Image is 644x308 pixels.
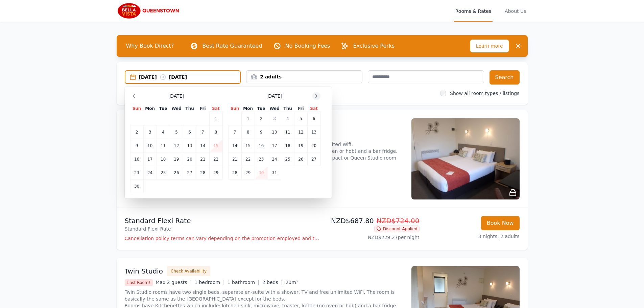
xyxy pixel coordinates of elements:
td: 11 [157,139,170,152]
td: 20 [307,139,320,152]
td: 7 [228,125,241,139]
td: 3 [143,125,157,139]
p: No Booking Fees [285,42,330,50]
td: 10 [268,125,281,139]
p: Best Rate Guaranteed [202,42,262,50]
button: Search [490,70,520,85]
td: 31 [268,166,281,180]
span: Max 2 guests | [156,280,192,285]
td: 1 [241,112,255,125]
td: 8 [241,125,255,139]
td: 12 [170,139,183,152]
th: Sun [228,105,241,112]
span: Last Room! [125,279,153,286]
th: Thu [281,105,294,112]
p: Standard Flexi Rate [125,216,319,226]
td: 10 [143,139,157,152]
span: 1 bedroom | [194,280,225,285]
td: 28 [228,166,241,180]
th: Wed [268,105,281,112]
button: Book Now [481,216,520,230]
p: Exclusive Perks [353,42,395,50]
span: 2 beds | [262,280,283,285]
th: Mon [143,105,157,112]
td: 17 [268,139,281,152]
span: Why Book Direct? [121,39,180,53]
td: 25 [157,166,170,180]
td: 15 [209,139,222,152]
span: Discount Applied [374,226,420,232]
td: 26 [294,152,307,166]
td: 23 [255,152,268,166]
td: 29 [241,166,255,180]
td: 24 [143,166,157,180]
td: 21 [228,152,241,166]
th: Sat [307,105,320,112]
td: 16 [255,139,268,152]
td: 27 [307,152,320,166]
td: 22 [241,152,255,166]
td: 15 [241,139,255,152]
p: Cancellation policy terms can vary depending on the promotion employed and the time of stay of th... [125,235,319,242]
td: 14 [228,139,241,152]
td: 18 [157,152,170,166]
td: 13 [307,125,320,139]
td: 8 [209,125,222,139]
td: 6 [183,125,196,139]
td: 23 [130,166,143,180]
span: 20m² [285,280,298,285]
th: Fri [294,105,307,112]
td: 2 [255,112,268,125]
td: 14 [196,139,209,152]
span: [DATE] [266,93,282,99]
td: 13 [183,139,196,152]
td: 30 [255,166,268,180]
td: 25 [281,152,294,166]
h3: Twin Studio [125,266,163,276]
td: 18 [281,139,294,152]
td: 21 [196,152,209,166]
td: 19 [170,152,183,166]
td: 12 [294,125,307,139]
p: 3 nights, 2 adults [425,233,520,240]
td: 5 [294,112,307,125]
td: 5 [170,125,183,139]
div: 2 adults [246,73,362,80]
td: 17 [143,152,157,166]
td: 9 [255,125,268,139]
th: Wed [170,105,183,112]
th: Sat [209,105,222,112]
td: 30 [130,180,143,193]
label: Show all room types / listings [450,91,519,96]
td: 26 [170,166,183,180]
span: Learn more [470,40,509,52]
td: 16 [130,152,143,166]
img: Bella Vista Queenstown [117,3,182,19]
td: 1 [209,112,222,125]
td: 29 [209,166,222,180]
td: 4 [281,112,294,125]
th: Sun [130,105,143,112]
td: 2 [130,125,143,139]
th: Fri [196,105,209,112]
td: 3 [268,112,281,125]
td: 27 [183,166,196,180]
p: NZD$229.27 per night [325,234,420,241]
th: Tue [157,105,170,112]
span: NZD$724.00 [377,217,420,225]
td: 6 [307,112,320,125]
button: Check Availability [167,266,210,276]
td: 19 [294,139,307,152]
td: 28 [196,166,209,180]
th: Thu [183,105,196,112]
p: Standard Flexi Rate [125,226,319,232]
th: Tue [255,105,268,112]
p: NZD$687.80 [325,216,420,226]
span: [DATE] [168,93,184,99]
td: 11 [281,125,294,139]
td: 7 [196,125,209,139]
th: Mon [241,105,255,112]
td: 9 [130,139,143,152]
td: 24 [268,152,281,166]
div: [DATE] [DATE] [139,74,240,80]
